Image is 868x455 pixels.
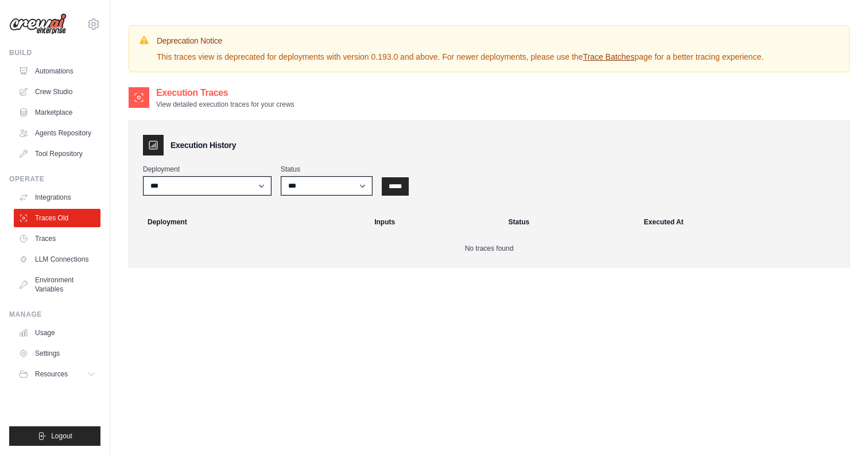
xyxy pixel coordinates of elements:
[14,324,100,342] a: Usage
[281,165,373,174] label: Status
[14,188,100,207] a: Integrations
[14,145,100,163] a: Tool Repository
[134,209,367,235] th: Deployment
[14,62,100,80] a: Automations
[170,139,236,151] h3: Execution History
[156,100,294,109] p: View detailed execution traces for your crews
[502,209,637,235] th: Status
[14,209,100,227] a: Traces Old
[157,35,764,46] h3: Deprecation Notice
[9,13,67,35] img: Logo
[14,271,100,298] a: Environment Variables
[157,51,764,63] p: This traces view is deprecated for deployments with version 0.193.0 and above. For newer deployme...
[51,431,72,441] span: Logout
[9,174,100,184] div: Operate
[143,244,835,253] p: No traces found
[14,365,100,383] button: Resources
[14,103,100,122] a: Marketplace
[156,86,294,100] h2: Execution Traces
[14,230,100,248] a: Traces
[14,344,100,363] a: Settings
[9,48,100,57] div: Build
[583,52,634,61] a: Trace Batches
[637,209,844,235] th: Executed At
[14,250,100,269] a: LLM Connections
[9,426,100,446] button: Logout
[9,310,100,319] div: Manage
[143,165,272,174] label: Deployment
[14,83,100,101] a: Crew Studio
[367,209,501,235] th: Inputs
[35,370,68,379] span: Resources
[14,124,100,142] a: Agents Repository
